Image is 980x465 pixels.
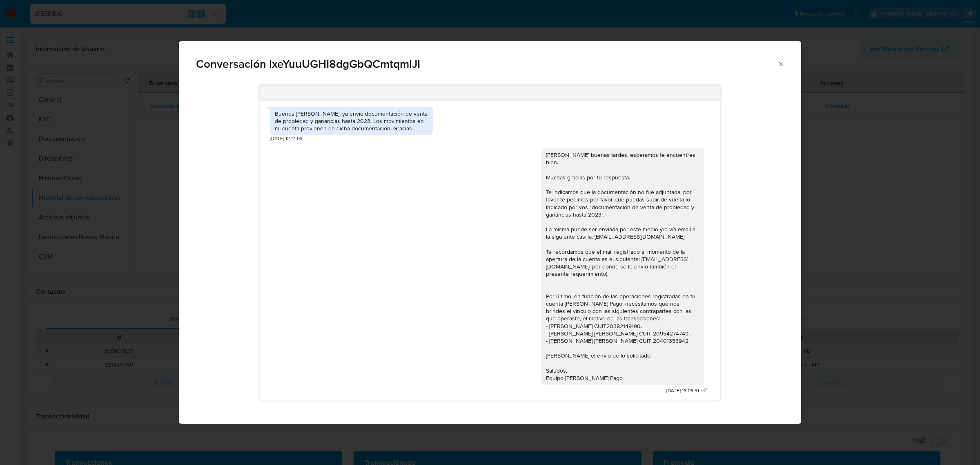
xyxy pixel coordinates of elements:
[196,58,777,70] span: Conversación lxeYuuUGHI8dgGbQCmtqmlJI
[777,60,784,67] button: Cerrar
[179,41,801,424] div: Comunicación
[546,151,699,382] div: [PERSON_NAME] buenas tardes, esperamos te encuentres bien. Muchas gracias por tu respuesta. Te in...
[666,387,699,394] span: [DATE] 16:06:31
[270,135,303,142] span: [DATE] 12:41:03
[275,110,428,132] div: Buenos [PERSON_NAME], ya envié documentación de venta de propiedad y ganancias hasta 2023. Los mo...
